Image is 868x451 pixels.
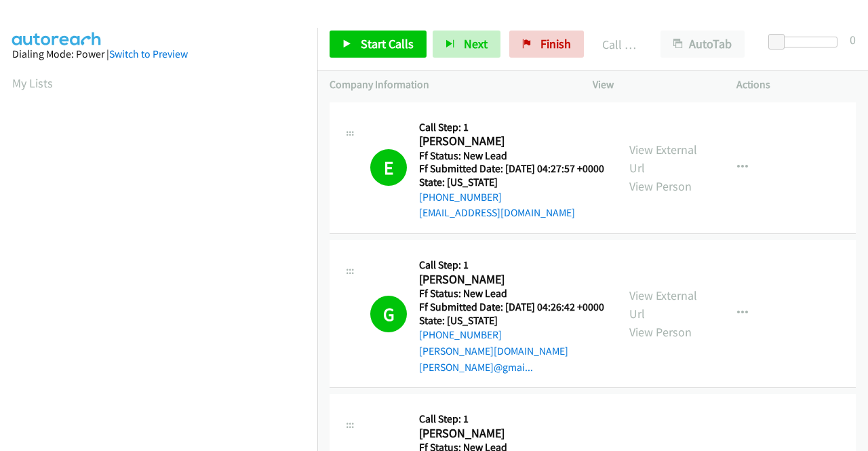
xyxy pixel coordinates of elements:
[433,31,500,58] button: Next
[850,31,856,49] div: 0
[509,31,584,58] a: Finish
[775,37,837,47] div: Delay between calls (in seconds)
[12,75,53,91] a: My Lists
[419,191,502,203] a: [PHONE_NUMBER]
[736,77,856,93] p: Actions
[419,314,605,328] h5: State: [US_STATE]
[419,206,575,219] a: [EMAIL_ADDRESS][DOMAIN_NAME]
[829,172,868,279] iframe: Resource Center
[419,134,600,149] h2: [PERSON_NAME]
[540,36,571,52] span: Finish
[419,287,605,300] h5: Ff Status: New Lead
[629,288,697,321] a: View External Url
[629,324,692,340] a: View Person
[419,162,604,176] h5: Ff Submitted Date: [DATE] 04:27:57 +0000
[330,31,427,58] a: Start Calls
[419,345,568,374] a: [PERSON_NAME][DOMAIN_NAME][PERSON_NAME]@gmai...
[419,412,604,426] h5: Call Step: 1
[370,296,407,332] h1: G
[330,77,568,93] p: Company Information
[419,258,605,272] h5: Call Step: 1
[361,36,414,52] span: Start Calls
[593,77,712,93] p: View
[660,31,745,58] button: AutoTab
[419,121,604,134] h5: Call Step: 1
[109,47,188,60] a: Switch to Preview
[419,328,502,341] a: [PHONE_NUMBER]
[12,46,305,62] div: Dialing Mode: Power |
[370,149,407,186] h1: E
[419,149,604,163] h5: Ff Status: New Lead
[629,142,697,176] a: View External Url
[419,300,605,314] h5: Ff Submitted Date: [DATE] 04:26:42 +0000
[419,272,600,288] h2: [PERSON_NAME]
[464,36,488,52] span: Next
[602,35,636,54] p: Call Completed
[629,178,692,194] a: View Person
[419,426,600,442] h2: [PERSON_NAME]
[419,176,604,189] h5: State: [US_STATE]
